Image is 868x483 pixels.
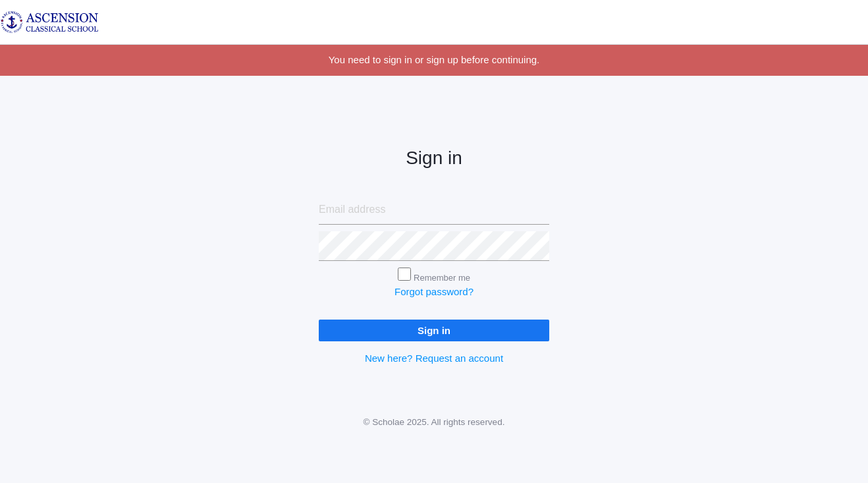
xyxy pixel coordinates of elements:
h2: Sign in [319,148,549,169]
a: Forgot password? [394,286,474,297]
label: Remember me [414,273,470,283]
input: Email address [319,195,549,225]
input: Sign in [319,320,549,341]
a: New here? Request an account [365,353,503,364]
